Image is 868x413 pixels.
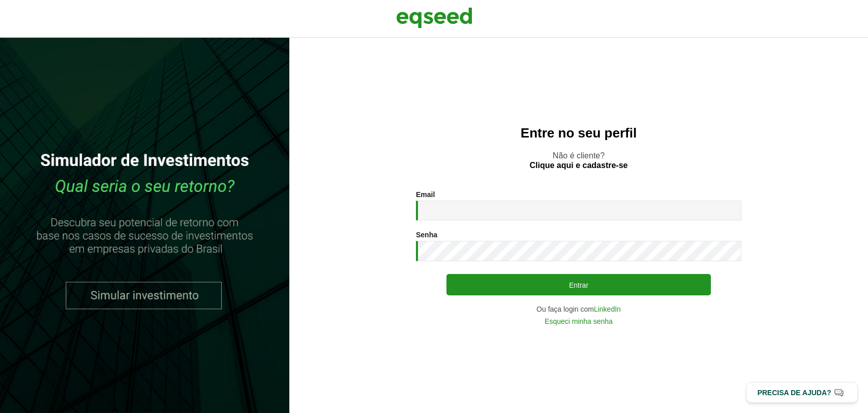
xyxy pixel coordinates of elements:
label: Email [416,191,435,198]
label: Senha [416,231,437,238]
a: Clique aqui e cadastre-se [530,161,628,170]
p: Não é cliente? [310,151,848,170]
h2: Entre no seu perfil [310,126,848,141]
img: EqSeed Logo [396,5,472,31]
a: Esqueci minha senha [545,318,613,325]
a: LinkedIn [594,306,621,313]
button: Entrar [446,274,711,295]
div: Ou faça login com [416,306,741,313]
